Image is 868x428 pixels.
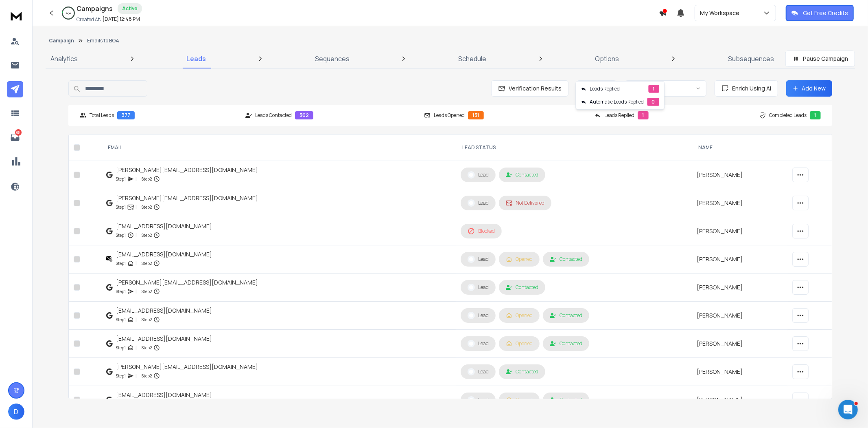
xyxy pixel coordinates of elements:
[692,274,787,302] td: [PERSON_NAME]
[101,135,456,161] th: EMAIL
[116,222,212,230] div: [EMAIL_ADDRESS][DOMAIN_NAME]
[116,175,126,183] p: Step 1
[142,231,152,239] p: Step 2
[506,200,544,206] div: Not Delivered
[595,54,619,64] p: Options
[506,256,533,263] div: Opened
[505,84,562,93] span: Verification Results
[142,287,152,296] p: Step 2
[66,11,71,15] p: 4 %
[116,372,126,380] p: Step 1
[468,227,495,235] div: Blocked
[50,54,78,64] p: Analytics
[715,80,778,97] button: Enrich Using AI
[136,344,137,352] p: |
[468,312,489,319] div: Lead
[550,397,582,403] div: Contacted
[87,38,119,44] p: Emails to BOA
[142,372,152,380] p: Step 2
[604,112,634,119] p: Leads Replied
[491,80,568,97] button: Verification Results
[136,287,137,296] p: |
[116,287,126,296] p: Step 1
[692,302,787,330] td: [PERSON_NAME]
[49,38,74,44] button: Campaign
[506,397,533,403] div: Opened
[453,49,491,68] a: Schedule
[728,54,774,64] p: Subsequences
[77,4,113,13] h1: Campaigns
[692,189,787,217] td: [PERSON_NAME]
[468,368,489,375] div: Lead
[103,16,140,22] p: [DATE] 12:48 PM
[723,49,779,68] a: Subsequences
[116,391,212,399] div: [EMAIL_ADDRESS][DOMAIN_NAME]
[810,111,821,119] div: 1
[458,54,486,64] p: Schedule
[116,363,258,371] div: [PERSON_NAME][EMAIL_ADDRESS][DOMAIN_NAME]
[648,85,659,93] div: 1
[468,396,489,404] div: Lead
[468,171,489,179] div: Lead
[550,256,582,263] div: Contacted
[186,54,206,64] p: Leads
[692,161,787,189] td: [PERSON_NAME]
[838,400,858,419] iframe: Intercom live chat
[116,194,258,202] div: [PERSON_NAME][EMAIL_ADDRESS][DOMAIN_NAME]
[136,259,137,267] p: |
[506,172,538,178] div: Contacted
[116,335,212,343] div: [EMAIL_ADDRESS][DOMAIN_NAME]
[116,315,126,324] p: Step 1
[550,340,582,347] div: Contacted
[8,404,24,420] button: D
[295,111,313,119] div: 362
[255,112,292,119] p: Leads Contacted
[181,49,211,68] a: Leads
[550,312,582,319] div: Contacted
[136,315,137,324] p: |
[506,368,538,375] div: Contacted
[7,129,23,146] a: 68
[434,112,465,119] p: Leads Opened
[692,135,787,161] th: NAME
[77,16,101,23] p: Created At:
[136,175,137,183] p: |
[136,203,137,211] p: |
[116,250,212,258] div: [EMAIL_ADDRESS][DOMAIN_NAME]
[647,98,659,106] div: 0
[116,259,126,267] p: Step 1
[786,5,854,21] button: Get Free Credits
[803,9,848,17] p: Get Free Credits
[506,312,533,319] div: Opened
[468,284,489,291] div: Lead
[118,3,142,14] div: Active
[468,111,484,119] div: 131
[692,217,787,245] td: [PERSON_NAME]
[142,315,152,324] p: Step 2
[116,307,212,315] div: [EMAIL_ADDRESS][DOMAIN_NAME]
[700,9,743,17] p: My Workspace
[136,372,137,380] p: |
[468,199,489,207] div: Lead
[638,111,649,119] div: 1
[90,112,114,119] p: Total Leads
[15,129,22,136] p: 68
[142,203,152,211] p: Step 2
[116,231,126,239] p: Step 1
[142,344,152,352] p: Step 2
[468,256,489,263] div: Lead
[692,386,787,414] td: [PERSON_NAME]
[729,84,771,93] span: Enrich Using AI
[590,49,624,68] a: Options
[46,49,83,68] a: Analytics
[692,245,787,274] td: [PERSON_NAME]
[468,340,489,347] div: Lead
[456,135,692,161] th: LEAD STATUS
[310,49,354,68] a: Sequences
[692,358,787,386] td: [PERSON_NAME]
[506,284,538,291] div: Contacted
[136,231,137,239] p: |
[116,344,126,352] p: Step 1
